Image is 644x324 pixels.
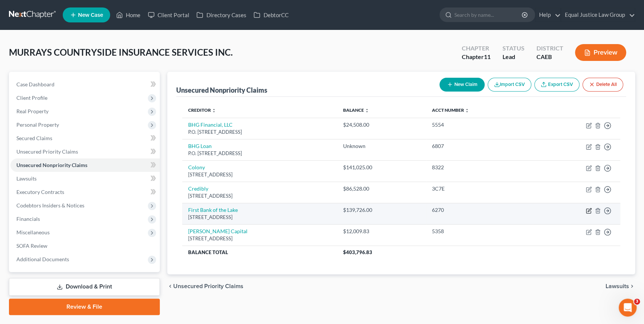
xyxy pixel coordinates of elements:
[188,121,233,128] a: BHG Financial, LLC
[182,246,337,259] th: Balance Total
[167,283,173,289] i: chevron_left
[606,283,635,289] button: Lawsuits chevron_right
[144,8,193,22] a: Client Portal
[16,81,55,87] span: Case Dashboard
[193,8,250,22] a: Directory Cases
[582,78,623,92] button: Delete All
[343,249,372,255] span: $403,796.83
[16,162,87,168] span: Unsecured Nonpriority Claims
[502,53,524,61] div: Lead
[188,235,331,242] div: [STREET_ADDRESS]
[488,78,531,92] button: Import CSV
[188,107,216,113] a: Creditor unfold_more
[10,158,160,172] a: Unsecured Nonpriority Claims
[536,53,563,61] div: CAEB
[10,239,160,253] a: SOFA Review
[188,143,212,149] a: BHG Loan
[432,121,527,129] div: 5554
[619,299,637,317] iframe: Intercom live chat
[176,86,267,95] div: Unsecured Nonpriority Claims
[432,228,527,235] div: 5358
[212,108,216,113] i: unfold_more
[188,192,331,200] div: [STREET_ADDRESS]
[343,107,369,113] a: Balance unfold_more
[16,202,84,209] span: Codebtors Insiders & Notices
[9,278,160,296] a: Download & Print
[188,150,331,157] div: P.O. [STREET_ADDRESS]
[535,8,560,22] a: Help
[629,283,635,289] i: chevron_right
[10,145,160,158] a: Unsecured Priority Claims
[561,8,635,22] a: Equal Justice Law Group
[343,228,420,235] div: $12,009.83
[16,148,78,155] span: Unsecured Priority Claims
[16,108,49,114] span: Real Property
[112,8,144,22] a: Home
[343,142,420,150] div: Unknown
[16,95,47,101] span: Client Profile
[167,283,243,289] button: chevron_left Unsecured Priority Claims
[432,142,527,150] div: 6807
[188,207,238,213] a: First Bank of the Lake
[9,299,160,315] a: Review & File
[432,185,527,192] div: 3C7E
[78,12,103,18] span: New Case
[465,108,469,113] i: unfold_more
[483,53,490,60] span: 11
[16,229,50,235] span: Miscellaneous
[16,189,64,195] span: Executory Contracts
[188,129,331,136] div: P.O. [STREET_ADDRESS]
[343,185,420,192] div: $86,528.00
[173,283,243,289] span: Unsecured Priority Claims
[16,216,40,222] span: Financials
[343,121,420,129] div: $24,508.00
[16,175,37,182] span: Lawsuits
[575,44,626,61] button: Preview
[188,228,248,234] a: [PERSON_NAME] Capital
[606,283,629,289] span: Lawsuits
[343,164,420,171] div: $141,025.00
[634,299,640,305] span: 3
[16,135,52,141] span: Secured Claims
[461,53,490,61] div: Chapter
[188,214,331,221] div: [STREET_ADDRESS]
[432,107,469,113] a: Acct Number unfold_more
[188,185,208,192] a: Credibly
[364,108,369,113] i: unfold_more
[10,185,160,199] a: Executory Contracts
[188,164,205,170] a: Colony
[10,172,160,185] a: Lawsuits
[534,78,579,92] a: Export CSV
[16,243,47,249] span: SOFA Review
[439,78,485,92] button: New Claim
[10,78,160,91] a: Case Dashboard
[502,44,524,53] div: Status
[432,164,527,171] div: 8322
[188,171,331,178] div: [STREET_ADDRESS]
[536,44,563,53] div: District
[250,8,292,22] a: DebtorCC
[16,256,69,262] span: Additional Documents
[9,47,233,58] span: MURRAYS COUNTRYSIDE INSURANCE SERVICES INC.
[343,206,420,214] div: $139,726.00
[454,8,523,22] input: Search by name...
[16,121,59,128] span: Personal Property
[461,44,490,53] div: Chapter
[10,132,160,145] a: Secured Claims
[432,206,527,214] div: 6270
